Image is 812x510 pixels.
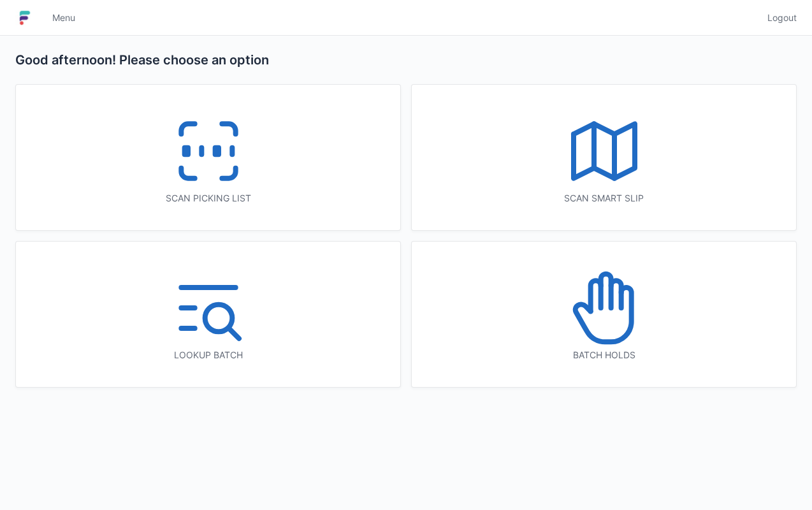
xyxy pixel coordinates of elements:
[15,8,34,28] img: logo-small.jpg
[411,241,797,388] a: Batch holds
[41,349,375,361] div: Lookup batch
[41,192,375,205] div: Scan picking list
[45,6,83,29] a: Menu
[767,11,797,24] span: Logout
[437,349,771,361] div: Batch holds
[15,241,401,388] a: Lookup batch
[52,11,75,24] span: Menu
[760,6,797,29] a: Logout
[15,51,797,69] h2: Good afternoon! Please choose an option
[411,84,797,231] a: Scan smart slip
[15,84,401,231] a: Scan picking list
[437,192,771,205] div: Scan smart slip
